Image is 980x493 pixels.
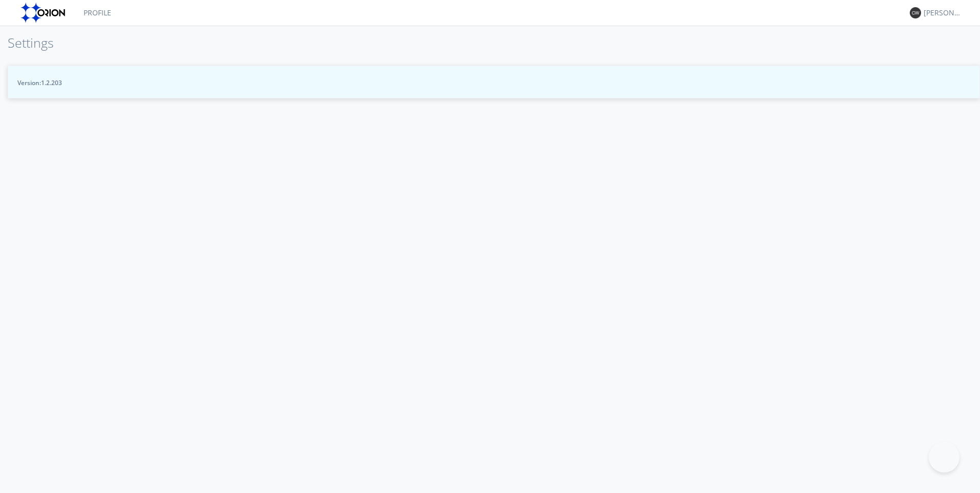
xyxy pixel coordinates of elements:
[17,78,970,87] span: Version: 1.2.203
[924,8,962,18] div: [PERSON_NAME] *
[910,7,921,18] img: 373638.png
[929,442,959,473] iframe: Toggle Customer Support
[21,3,68,23] img: orion-labs-logo.svg
[8,66,980,99] button: Version:1.2.203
